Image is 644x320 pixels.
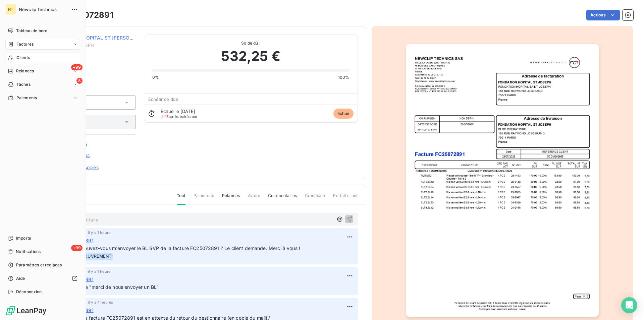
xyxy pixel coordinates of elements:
span: Échue le [DATE] [161,109,195,114]
span: Imports [16,235,31,241]
span: Avoirs [248,193,260,204]
span: il y a 4 heures [88,300,113,304]
span: Solde dû : [152,40,350,46]
span: après échéance [161,115,197,119]
span: Paramètres et réglages [16,262,62,268]
div: Open Intercom Messenger [621,297,637,313]
a: Aide [5,273,80,284]
span: 532,25 € [221,46,280,66]
span: Tableau de bord [16,28,47,34]
a: FONDATION HOPITAL ST [PERSON_NAME] [53,35,151,41]
img: Logo LeanPay [5,305,47,316]
span: +99 [71,245,83,251]
span: Factures [16,41,34,47]
span: Tout [177,193,185,205]
span: Paiements [16,95,37,101]
span: Commentaires [268,193,297,204]
span: Déconnexion [16,289,42,295]
span: Clients [16,55,30,61]
span: il y a 1 heure [88,269,110,273]
span: Paiements [194,193,214,204]
div: NT [5,4,16,15]
span: Mail du 1er octobre "merci de nous envoyer un BL" [45,284,159,290]
span: Au service ADV pouvez-vous m'envoyer le BL SVP de la facture FC25072891 ? Le client demande. Merc... [45,245,300,251]
button: Actions [586,10,620,20]
span: Relances [16,68,34,74]
span: GHPARISSTJOSEPH [53,43,136,48]
span: Relances [222,193,240,204]
span: Newclip Technics [19,7,67,12]
span: Aide [16,275,25,281]
span: 8 [76,78,83,84]
span: Creditsafe [305,193,325,204]
span: 0% [152,74,159,80]
span: J+15 [161,114,169,119]
span: Tâches [16,81,31,87]
h3: FC25072891 [63,9,113,21]
span: 100% [338,74,350,80]
span: Portail client [333,193,358,204]
span: il y a 1 heure [88,231,110,235]
span: +99 [71,64,83,70]
span: Échéance due [148,97,179,102]
span: échue [333,109,354,119]
span: Notifications [16,249,41,255]
img: invoice_thumbnail [406,44,599,317]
